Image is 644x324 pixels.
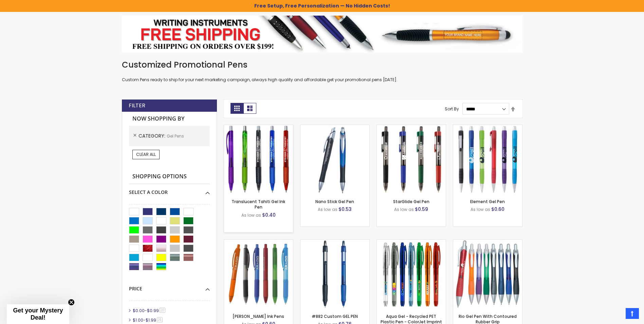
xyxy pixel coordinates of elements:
a: #882 Custom GEL PEN [312,313,358,319]
span: $0.53 [338,206,352,213]
strong: Shopping Options [129,169,210,184]
strong: Grid [231,103,243,114]
img: StarGlide Gel Pen [377,125,446,194]
span: As low as [241,212,261,218]
img: #882 Custom GEL PEN [300,240,369,309]
span: $1.99 [146,317,156,323]
a: Top [626,308,639,319]
span: $0.40 [262,212,276,218]
div: Select A Color [129,184,210,196]
a: Rio Gel Pen With Contoured Rubber Grip [453,239,522,245]
span: As low as [394,206,414,212]
a: StarGlide Gel Pen [377,125,446,130]
span: 26 [157,317,163,322]
img: Translucent Tahiti Gel Ink Pen [224,125,293,194]
img: Pens [122,16,522,52]
a: Nano Stick Gel Pen [300,125,369,130]
button: Close teaser [68,299,75,306]
span: Category [139,132,167,139]
span: $0.59 [415,206,428,213]
span: $0.60 [491,206,504,213]
a: Nano Stick Gel Pen [315,199,354,204]
img: Element Gel Pen [453,125,522,194]
img: Aqua Gel - Recycled PET Plastic Pen - ColorJet Imprint [377,240,446,309]
span: Clear All [136,151,156,157]
span: Get your Mystery Deal! [13,307,63,321]
img: Cliff Gel Ink Pens [224,240,293,309]
div: Get your Mystery Deal!Close teaser [7,304,69,324]
label: Sort By [445,106,459,112]
a: Clear All [132,150,160,159]
strong: Filter [129,102,145,109]
a: #882 Custom GEL PEN [300,239,369,245]
img: Nano Stick Gel Pen [300,125,369,194]
span: Gel Pens [167,133,184,139]
a: Element Gel Pen [470,199,505,204]
span: 20 [160,308,165,313]
a: [PERSON_NAME] Ink Pens [233,313,284,319]
strong: Now Shopping by [129,112,210,126]
a: Translucent Tahiti Gel Ink Pen [232,199,285,210]
a: Cliff Gel Ink Pens [224,239,293,245]
span: $1.00 [133,317,143,323]
a: $0.00-$0.9920 [131,308,168,313]
h1: Customized Promotional Pens [122,59,522,70]
a: Aqua Gel - Recycled PET Plastic Pen - ColorJet Imprint [377,239,446,245]
img: Rio Gel Pen With Contoured Rubber Grip [453,240,522,309]
a: $1.00-$1.9926 [131,317,165,323]
span: As low as [318,206,337,212]
div: Custom Pens ready to ship for your next marketing campaign, always high quality and affordable ge... [122,59,522,83]
a: StarGlide Gel Pen [393,199,429,204]
a: Element Gel Pen [453,125,522,130]
span: $0.99 [147,308,159,313]
span: $0.00 [133,308,145,313]
a: Translucent Tahiti Gel Ink Pen [224,125,293,130]
div: Price [129,281,210,292]
span: As low as [471,206,490,212]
